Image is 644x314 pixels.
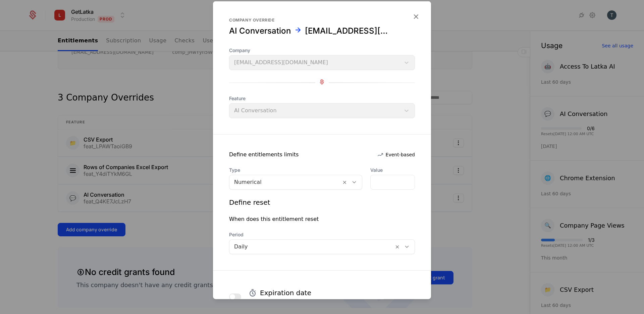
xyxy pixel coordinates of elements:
div: Define reset [229,198,270,207]
p: Set a date when this override will expire. [249,299,359,307]
div: Define entitlements limits [229,151,299,159]
span: Feature [229,95,415,102]
span: Type [229,167,362,173]
div: tsovakwork@gmail.com [305,26,391,36]
label: Value [370,167,415,173]
span: Period [229,231,415,238]
div: AI Conversation [229,26,291,36]
h4: Expiration date [260,288,311,298]
div: Company override [229,17,415,23]
span: Event-based [386,151,415,158]
div: When does this entitlement reset [229,215,319,223]
span: Company [229,47,415,54]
